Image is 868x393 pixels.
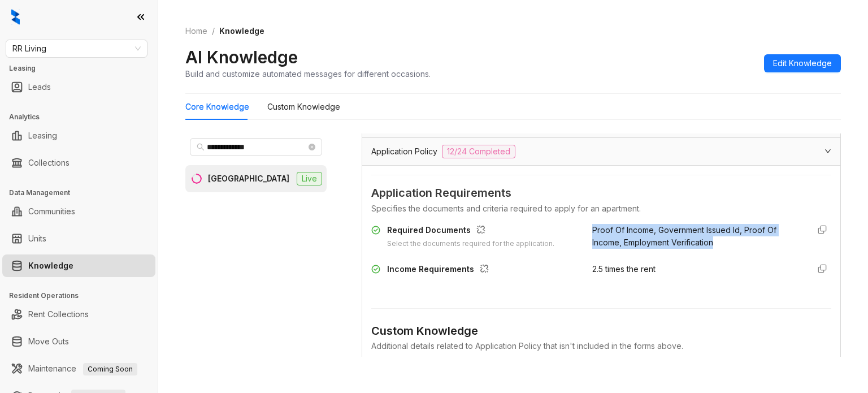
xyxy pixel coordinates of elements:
span: Knowledge [219,26,264,36]
span: Edit Knowledge [773,57,832,70]
h3: Resident Operations [9,291,158,301]
div: Specifies the documents and criteria required to apply for an apartment. [371,202,831,215]
div: Application Policy12/24 Completed [362,138,840,165]
a: Move Outs [28,330,69,353]
li: Move Outs [2,330,155,353]
div: Select the documents required for the application. [387,239,554,249]
div: [GEOGRAPHIC_DATA] [208,172,289,185]
div: Income Requirements [387,263,493,278]
span: Proof Of Income, Government Issued Id, Proof Of Income, Employment Verification [592,225,776,247]
a: Leasing [28,124,57,147]
li: Knowledge [2,254,155,277]
a: Collections [28,152,70,174]
span: close-circle [309,144,315,150]
span: expanded [824,148,831,154]
span: RR Living [12,40,141,57]
button: Edit Knowledge [764,54,841,72]
a: Units [28,227,46,250]
li: Leads [2,76,155,98]
div: Custom Knowledge [371,322,831,340]
li: Communities [2,200,155,223]
a: Communities [28,200,75,223]
span: Application Requirements [371,184,831,202]
span: 2.5 times the rent [592,264,656,274]
div: Build and customize automated messages for different occasions. [185,68,431,80]
h3: Data Management [9,188,158,198]
div: Core Knowledge [185,101,249,113]
li: Collections [2,152,155,174]
div: Custom Knowledge [267,101,340,113]
img: logo [11,9,20,25]
span: Live [297,172,322,185]
h3: Leasing [9,63,158,74]
span: search [197,143,205,151]
span: 12/24 Completed [442,145,515,158]
span: Application Policy [371,145,437,158]
span: Coming Soon [83,363,137,375]
a: Leads [28,76,51,98]
li: Rent Collections [2,303,155,326]
div: Additional details related to Application Policy that isn't included in the forms above. [371,340,831,352]
li: Units [2,227,155,250]
li: Maintenance [2,357,155,380]
a: Rent Collections [28,303,89,326]
h2: AI Knowledge [185,46,298,68]
a: Home [183,25,210,37]
a: Knowledge [28,254,73,277]
li: / [212,25,215,37]
h3: Analytics [9,112,158,122]
div: Required Documents [387,224,554,239]
li: Leasing [2,124,155,147]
